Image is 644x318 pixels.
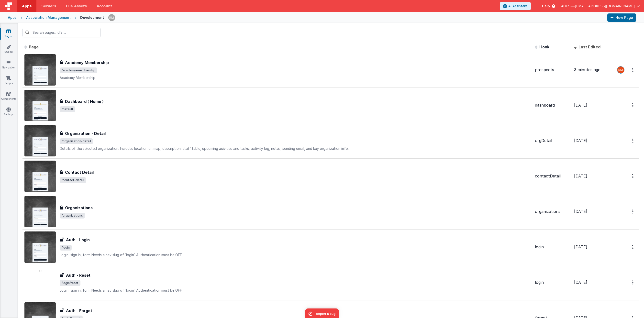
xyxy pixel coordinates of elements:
[8,15,17,20] div: Apps
[108,14,115,21] img: 1e10b08f9103151d1000344c2f9be56b
[22,28,101,37] input: Search pages, id's ...
[629,277,637,287] button: Options
[574,138,587,143] span: [DATE]
[535,67,570,73] div: prospects
[60,245,72,251] span: /login
[22,4,32,9] span: Apps
[574,280,587,285] span: [DATE]
[629,171,637,181] button: Options
[60,177,86,183] span: /contact-detail
[41,4,56,9] span: Servers
[65,169,94,175] h3: Contact Detail
[535,102,570,108] div: dashboard
[561,4,575,9] span: ACCS —
[60,288,531,293] p: Login, sign in, form Needs a nav slug of `login` Authentication must be OFF
[535,280,570,285] div: login
[66,4,87,9] span: File Assets
[629,136,637,146] button: Options
[500,2,531,10] button: AI Assistant
[66,308,92,314] h3: Auth - Forgot
[629,65,637,75] button: Options
[60,252,531,257] p: Login, sign in, form Needs a nav slug of `login` Authentication must be OFF
[60,213,85,219] span: /organizations
[60,138,93,144] span: /organization-detail
[629,242,637,252] button: Options
[575,4,635,9] span: [EMAIL_ADDRESS][DOMAIN_NAME]
[535,244,570,250] div: login
[629,100,637,110] button: Options
[66,237,90,243] h3: Auth - Login
[65,131,106,136] h3: Organization - Detail
[29,44,39,49] span: Page
[574,209,587,214] span: [DATE]
[578,44,600,49] span: Last Edited
[60,67,97,73] span: /academy-membership
[65,60,109,66] h3: Academy Membership
[617,66,624,73] img: 1e10b08f9103151d1000344c2f9be56b
[574,244,587,249] span: [DATE]
[561,4,640,9] button: ACCS — [EMAIL_ADDRESS][DOMAIN_NAME]
[66,272,90,278] h3: Auth - Reset
[65,99,104,104] h3: Dashboard ( Home )
[542,4,550,9] span: Help
[80,15,104,20] div: Development
[65,205,93,211] h3: Organizations
[508,4,528,9] span: AI Assistant
[535,173,570,179] div: contactDetail
[539,44,549,49] span: Hook
[60,75,531,80] p: Academy Membership
[26,15,71,20] div: Association Management
[60,106,75,112] span: /default
[574,103,587,108] span: [DATE]
[535,209,570,214] div: organizations
[60,280,80,286] span: /login/reset
[60,146,531,151] p: Details of the selected organization. Includes location on map, description, staff table, upcomin...
[607,13,636,22] button: New Page
[574,67,600,72] span: 3 minutes ago
[535,138,570,143] div: orgDetail
[574,174,587,178] span: [DATE]
[629,207,637,217] button: Options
